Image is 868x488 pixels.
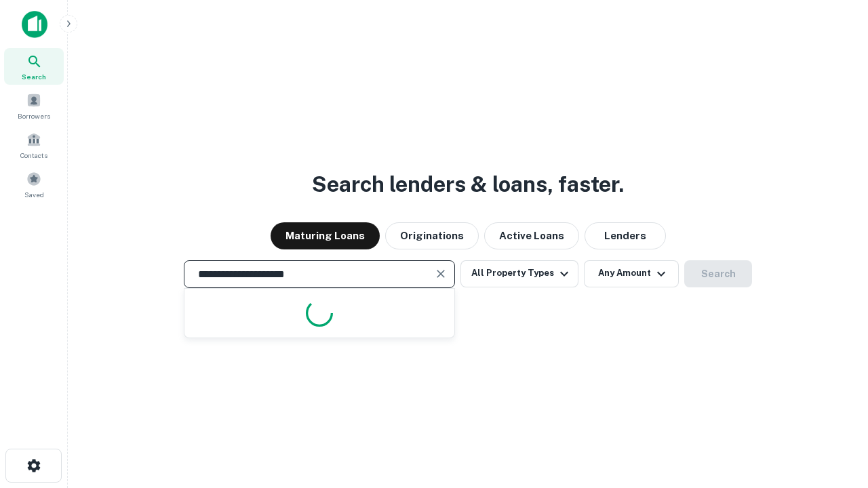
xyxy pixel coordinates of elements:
[22,71,46,82] span: Search
[484,222,579,249] button: Active Loans
[800,380,868,445] iframe: Chat Widget
[312,168,624,201] h3: Search lenders & loans, faster.
[385,222,479,249] button: Originations
[4,166,64,203] a: Saved
[585,222,666,249] button: Lenders
[271,222,380,249] button: Maturing Loans
[20,150,47,161] span: Contacts
[460,260,578,287] button: All Property Types
[4,87,64,124] a: Borrowers
[4,127,64,163] a: Contacts
[431,264,450,283] button: Clear
[18,110,50,121] span: Borrowers
[22,11,47,38] img: capitalize-icon.png
[4,48,64,85] a: Search
[584,260,679,287] button: Any Amount
[24,189,44,200] span: Saved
